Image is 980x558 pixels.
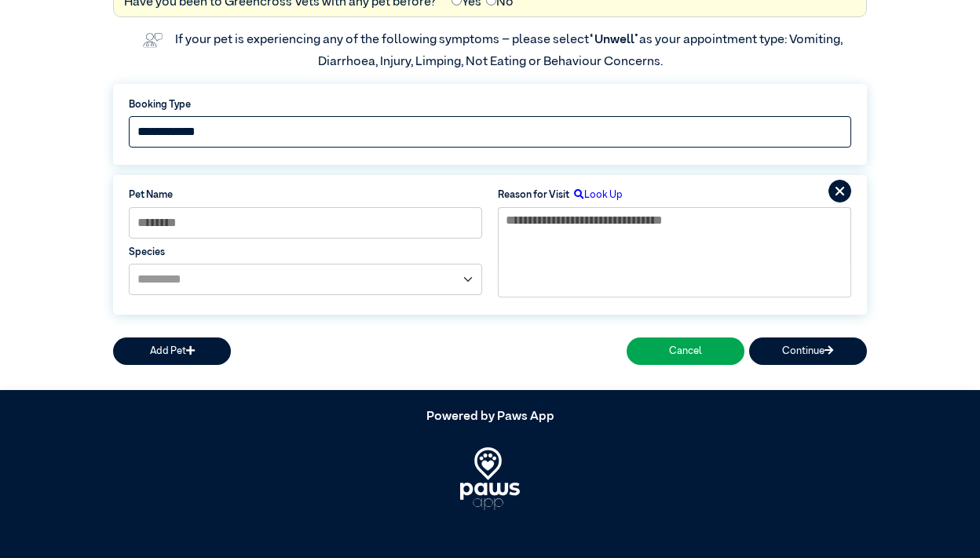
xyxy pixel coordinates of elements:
h5: Powered by Paws App [113,410,867,425]
img: PawsApp [460,447,521,510]
label: If your pet is experiencing any of the following symptoms – please select as your appointment typ... [175,34,845,68]
label: Look Up [569,188,623,202]
label: Reason for Visit [498,188,569,202]
button: Continue [749,337,867,365]
label: Pet Name [129,188,482,202]
span: “Unwell” [589,34,639,46]
img: vet [137,27,167,53]
button: Add Pet [113,337,231,365]
label: Booking Type [129,97,851,112]
button: Cancel [627,337,744,365]
label: Species [129,245,482,260]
